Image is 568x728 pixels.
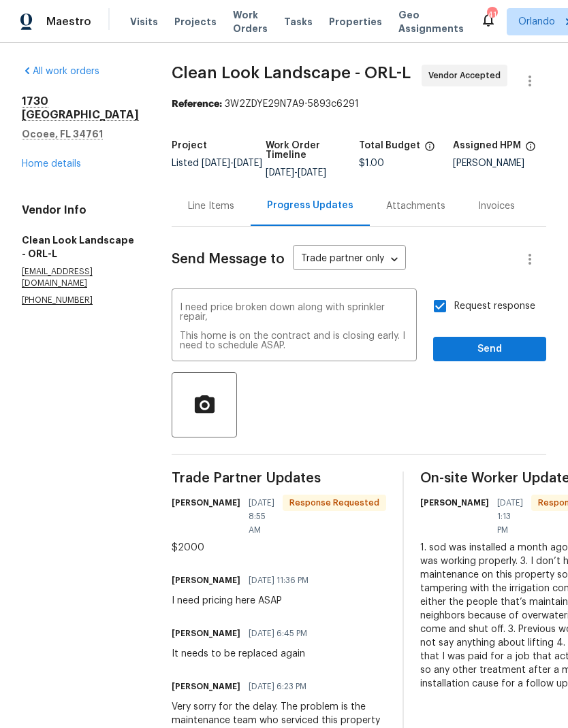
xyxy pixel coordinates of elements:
[174,15,217,29] span: Projects
[172,496,240,510] h6: [PERSON_NAME]
[293,248,406,271] div: Trade partner only
[202,159,262,168] span: -
[424,141,435,159] span: The total cost of line items that have been proposed by Opendoor. This sum includes line items th...
[172,159,262,168] span: Listed
[454,299,535,314] span: Request response
[22,203,139,217] h4: Vendor Info
[172,594,317,608] div: I need pricing here ASAP
[234,159,262,168] span: [DATE]
[180,303,409,350] textarea: I need price broken down along with sprinkler repair, This home is on the contract and is closing...
[249,680,306,693] span: [DATE] 6:23 PM
[172,574,240,587] h6: [PERSON_NAME]
[172,680,240,693] h6: [PERSON_NAME]
[428,69,506,82] span: Vendor Accepted
[266,168,294,178] span: [DATE]
[130,15,158,29] span: Visits
[172,97,546,111] div: 3W2ZDYE29N7A9-5893c6291
[172,541,386,555] div: $2000
[266,168,326,178] span: -
[172,141,207,150] h5: Project
[453,141,521,150] h5: Assigned HPM
[284,17,313,27] span: Tasks
[172,252,285,266] span: Send Message to
[298,168,326,178] span: [DATE]
[233,8,268,35] span: Work Orders
[46,15,91,29] span: Maestro
[188,199,234,213] div: Line Items
[420,496,489,510] h6: [PERSON_NAME]
[453,159,547,168] div: [PERSON_NAME]
[487,8,496,22] div: 41
[267,199,353,212] div: Progress Updates
[172,647,315,661] div: It needs to be replaced again
[497,496,523,537] span: [DATE] 1:13 PM
[329,15,382,29] span: Properties
[433,337,546,362] button: Send
[398,8,464,35] span: Geo Assignments
[172,65,411,81] span: Clean Look Landscape - ORL-L
[386,199,445,213] div: Attachments
[22,159,81,169] a: Home details
[478,199,515,213] div: Invoices
[22,67,99,76] a: All work orders
[22,233,139,261] h5: Clean Look Landscape - ORL-L
[202,159,230,168] span: [DATE]
[359,159,384,168] span: $1.00
[172,99,222,109] b: Reference:
[518,15,555,29] span: Orlando
[359,141,420,150] h5: Total Budget
[284,496,385,510] span: Response Requested
[249,574,309,587] span: [DATE] 11:36 PM
[525,141,536,159] span: The hpm assigned to this work order.
[266,141,360,160] h5: Work Order Timeline
[249,496,274,537] span: [DATE] 8:55 AM
[444,341,535,358] span: Send
[172,627,240,640] h6: [PERSON_NAME]
[172,471,386,485] span: Trade Partner Updates
[249,627,307,640] span: [DATE] 6:45 PM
